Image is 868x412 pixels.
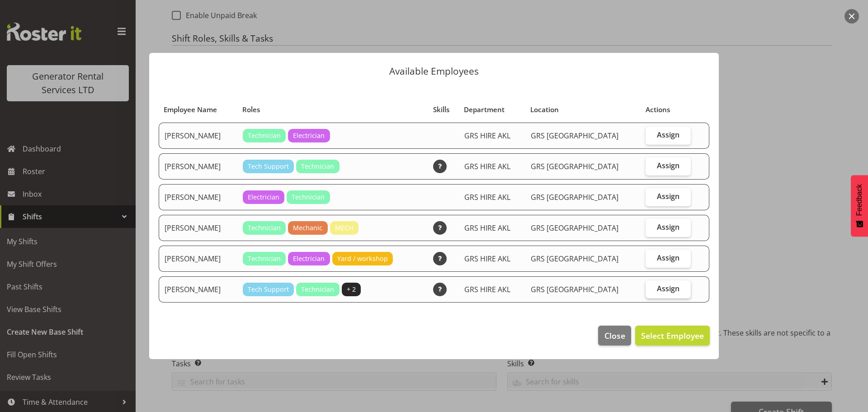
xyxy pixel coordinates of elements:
[293,223,322,233] span: Mechanic
[248,223,281,233] span: Technician
[657,253,679,262] span: Assign
[464,161,510,171] span: GRS HIRE AKL
[531,223,618,233] span: GRS [GEOGRAPHIC_DATA]
[164,104,217,115] span: Employee Name
[293,254,325,264] span: Electrician
[242,104,260,115] span: Roles
[531,131,618,141] span: GRS [GEOGRAPHIC_DATA]
[347,284,356,294] span: + 2
[657,284,679,293] span: Assign
[159,246,237,272] td: [PERSON_NAME]
[657,223,679,232] span: Assign
[301,161,334,171] span: Technician
[293,131,325,141] span: Electrician
[159,184,237,210] td: [PERSON_NAME]
[531,192,618,202] span: GRS [GEOGRAPHIC_DATA]
[158,66,710,76] p: Available Employees
[641,330,704,341] span: Select Employee
[531,254,618,264] span: GRS [GEOGRAPHIC_DATA]
[851,175,868,237] button: Feedback - Show survey
[159,153,237,180] td: [PERSON_NAME]
[464,254,510,264] span: GRS HIRE AKL
[855,184,863,216] span: Feedback
[635,326,710,346] button: Select Employee
[159,123,237,149] td: [PERSON_NAME]
[292,192,325,202] span: Technician
[604,330,625,341] span: Close
[248,254,281,264] span: Technician
[657,192,679,201] span: Assign
[248,131,281,141] span: Technician
[248,284,289,294] span: Tech Support
[530,104,559,115] span: Location
[433,104,449,115] span: Skills
[248,192,279,202] span: Electrician
[598,326,631,346] button: Close
[657,130,679,139] span: Assign
[657,161,679,170] span: Assign
[248,161,289,171] span: Tech Support
[464,284,510,294] span: GRS HIRE AKL
[301,284,334,294] span: Technician
[464,131,510,141] span: GRS HIRE AKL
[337,254,388,264] span: Yard / workshop
[464,223,510,233] span: GRS HIRE AKL
[159,215,237,241] td: [PERSON_NAME]
[464,104,505,115] span: Department
[531,284,618,294] span: GRS [GEOGRAPHIC_DATA]
[464,192,510,202] span: GRS HIRE AKL
[159,276,237,303] td: [PERSON_NAME]
[531,161,618,171] span: GRS [GEOGRAPHIC_DATA]
[646,104,670,115] span: Actions
[335,223,354,233] span: MECH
